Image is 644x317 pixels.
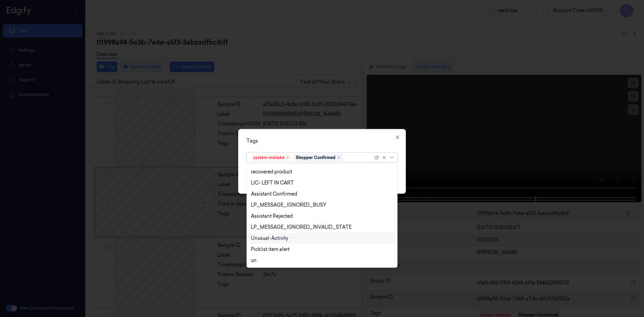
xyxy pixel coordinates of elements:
div: Remove ,system-mistake [286,155,290,159]
div: un [251,257,257,264]
div: Unusual-Activity [251,235,288,242]
div: Assistant Rejected [251,213,293,220]
div: Assistant Confirmed [251,191,297,198]
div: LP_MESSAGE_IGNORED_INVALID_STATE [251,224,352,231]
div: Tags [247,137,397,144]
div: Shopper Confirmed [296,154,335,160]
div: LP_MESSAGE_IGNORED_BUSY [251,202,326,209]
div: Remove ,Shopper Confirmed [337,155,341,159]
div: system-mistake [253,154,284,160]
div: Picklist item alert [251,246,289,253]
div: LIC- LEFT IN CART [251,179,294,187]
div: recovered product [251,168,292,175]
